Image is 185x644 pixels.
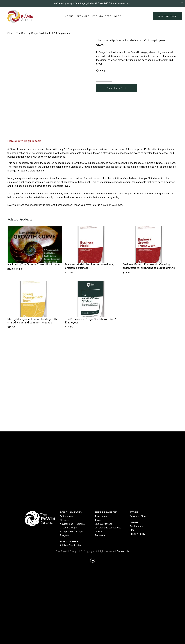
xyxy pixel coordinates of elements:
a: Podcasts [95,533,105,537]
a: Growth Groups [60,526,77,530]
button: Add To Cart [96,84,137,92]
a: The Start-Up Stage Guidebook: 1-10 Employees [16,31,70,35]
div: $17.99 [7,325,62,329]
strong: FOR BUSINESSES [60,511,82,514]
span: $39.95 [16,268,23,270]
a: Testimonials [130,524,143,528]
a: STORE [130,511,138,514]
div: Business Model: Architecting a resilient, profitable business [65,263,120,270]
div: The Professional Stage Guidebook: 35-57 Employees [65,317,120,324]
a: Adviser Certification [60,543,82,547]
span: Growth Groups [60,526,77,529]
strong: STORE [130,511,138,514]
a: Exceptional Manager Program [60,530,90,537]
a: ABOUT [130,521,138,524]
a: Assessments [95,514,109,518]
h2: Related Products [7,217,178,221]
strong: ABOUT [130,521,138,524]
strong: FOR ADVISERS [60,540,78,543]
div: Navigating The Growth Curve - Book [7,263,52,266]
span: Exceptional Manager Program [60,530,83,537]
span: In Stage 1, a business is in the Start-Up stage, where things are small and agile. Making sure th... [96,51,176,65]
span: Add To Cart [107,87,126,89]
label: Quantity: [96,69,178,72]
a: Coaching [60,518,70,522]
a: Navigating The Growth Curve - Book [7,226,62,271]
a: Live Workshops [95,522,112,526]
h3: More about this guidebook [7,139,178,143]
a: Contact Us [117,550,129,553]
a: Adviser-Led Programs [60,522,85,526]
a: FOR ADVISERS [60,540,78,544]
p: The ReWild Group, LLC, Copyright. All rights reserved. [25,550,160,553]
a: LinkedIn [90,558,95,563]
input: Quantity [96,73,112,81]
a: On-Demand Workshops [95,526,121,530]
a: find your stage [153,12,182,20]
div: Strong Management Team: Leading with a shared vision and common language [7,317,62,324]
a: FOR BUSINESSES [60,511,82,514]
a: Blog [114,14,121,18]
div: $14.99 [65,271,120,275]
strong: FREE RESOURCES [95,511,118,514]
div: $14.99 [65,325,120,329]
span: Services [77,14,90,18]
a: Blog [130,528,135,532]
span: Sale [55,263,60,266]
div: $19.99 [123,271,178,275]
div: Business Growth Framework: Creating organizational alignment to pursue growth [123,263,178,270]
a: Videos [95,530,102,533]
a: For Advisers [92,14,112,18]
a: Privacy Policy [130,532,145,536]
div: $14.99 [96,43,178,47]
div: Gallery [7,38,93,128]
img: Business Model: Architecting a resilient, profitable business [65,226,120,263]
a: Business Model: Architecting a resilient, profitable business [65,226,120,275]
a: folder dropdown [77,14,90,18]
p: This book concisely presents the research-based rules for growth that will guide a business owner... [7,161,178,207]
a: Store [7,31,13,35]
a: ReWilder Store [130,514,147,518]
a: The Professional Stage Guidebook: 35-57 Employees [65,281,120,330]
a: Strong Management Team: Leading with a shared vision and common language [7,281,62,330]
span: About [65,14,74,18]
a: folder dropdown [65,14,74,18]
img: Strong Management Team: Leading with a shared vision and common language [7,281,62,317]
a: Tools [95,518,101,522]
img: The ReWild Group [7,10,33,23]
img: Business Growth Framework: Creating organizational alignment to pursue growth [123,226,178,263]
span: $14.99 [7,268,15,270]
a: Business Growth Framework: Creating organizational alignment to pursue growth [123,226,178,275]
a: FREE RESOURCES [95,511,118,514]
span: › [14,31,15,35]
h1: The Start-Up Stage Guidebook: 1-10 Employees [96,38,178,42]
p: A Stage 1 business is in a unique phase. With only 1-10 employees, each person is critical to the... [7,147,178,159]
a: Guidebooks [60,514,73,518]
